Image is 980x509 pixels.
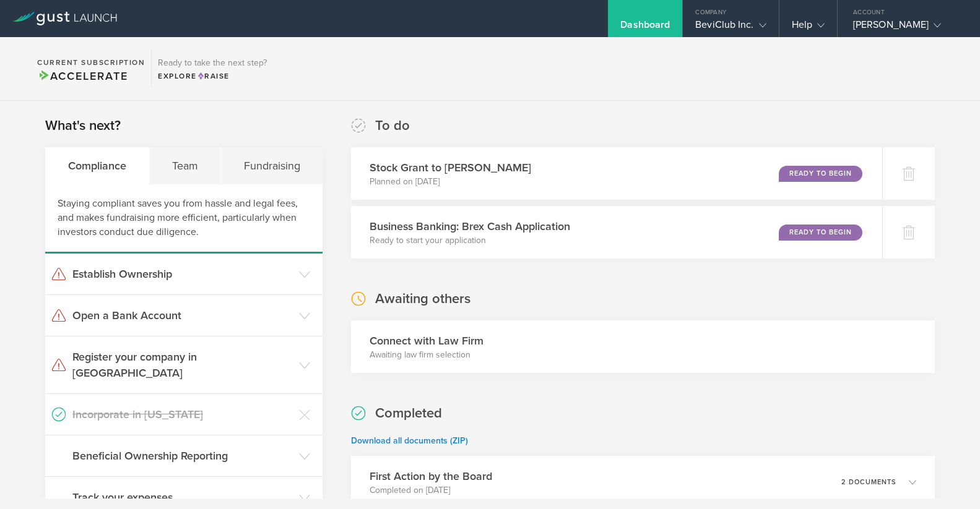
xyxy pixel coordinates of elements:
[72,448,293,464] h3: Beneficial Ownership Reporting
[779,166,862,182] div: Ready to Begin
[370,333,483,349] h3: Connect with Law Firm
[370,484,492,497] p: Completed on [DATE]
[792,19,825,37] div: Help
[72,406,293,422] h3: Incorporate in [US_STATE]
[375,117,410,135] h2: To do
[351,147,882,200] div: Stock Grant to [PERSON_NAME]Planned on [DATE]Ready to Begin
[351,435,468,446] a: Download all documents (ZIP)
[37,59,145,66] h2: Current Subscription
[72,489,293,505] h3: Track your expenses
[149,147,221,184] div: Team
[158,71,267,82] div: Explore
[370,234,570,247] p: Ready to start your application
[72,349,293,381] h3: Register your company in [GEOGRAPHIC_DATA]
[72,266,293,282] h3: Establish Ownership
[370,218,570,234] h3: Business Banking: Brex Cash Application
[45,117,121,135] h2: What's next?
[37,69,128,83] span: Accelerate
[351,206,882,259] div: Business Banking: Brex Cash ApplicationReady to start your applicationReady to Begin
[45,147,149,184] div: Compliance
[370,160,531,176] h3: Stock Grant to [PERSON_NAME]
[695,19,766,37] div: BeviClub Inc.
[45,184,323,254] div: Staying compliant saves you from hassle and legal fees, and makes fundraising more efficient, par...
[72,307,293,323] h3: Open a Bank Account
[841,479,896,485] p: 2 documents
[197,72,230,80] span: Raise
[151,49,273,88] div: Ready to take the next step?ExploreRaise
[853,19,958,37] div: [PERSON_NAME]
[370,176,531,188] p: Planned on [DATE]
[620,19,670,37] div: Dashboard
[370,468,492,484] h3: First Action by the Board
[158,59,267,67] h3: Ready to take the next step?
[375,404,442,422] h2: Completed
[779,225,862,241] div: Ready to Begin
[370,349,483,361] p: Awaiting law firm selection
[375,290,470,308] h2: Awaiting others
[221,147,323,184] div: Fundraising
